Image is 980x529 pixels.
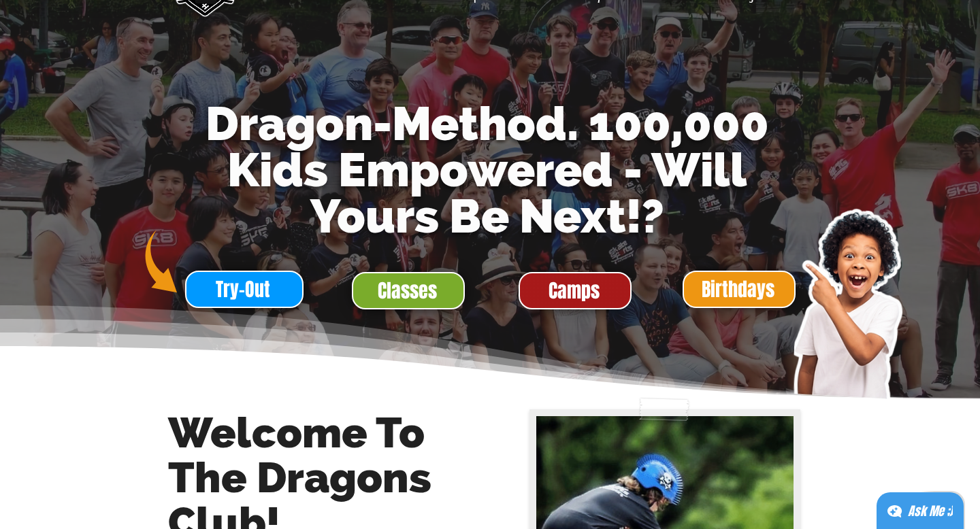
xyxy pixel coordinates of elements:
span: Birthdays [702,276,774,303]
a: Try-Out [185,271,304,308]
div: Ask Me ;) [908,502,953,521]
span: Dragon-Method. 100,000 Kids Empowered - Will Yours Be Next!? [206,97,769,243]
a: Camps [519,272,632,309]
a: Birthdays [683,271,796,308]
span: Try-Out [216,276,270,303]
span: Classes [378,277,437,304]
a: Classes [352,272,465,309]
span: Camps [549,277,600,304]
